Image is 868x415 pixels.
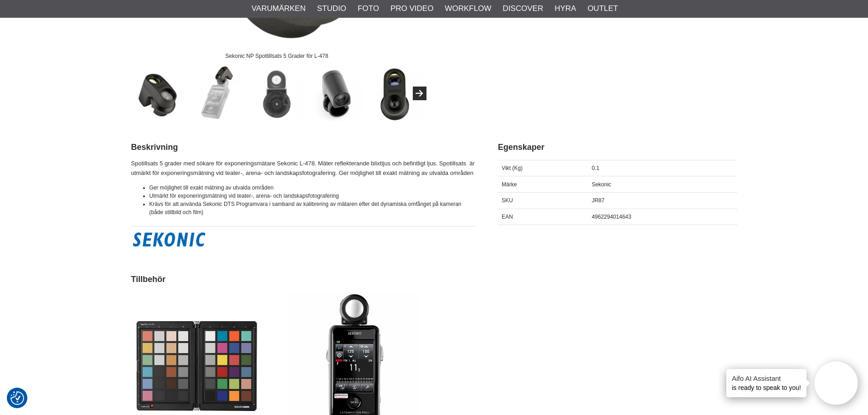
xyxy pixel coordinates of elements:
[555,3,576,15] a: Hyra
[498,142,737,153] h2: Egenskaper
[592,214,632,220] span: 4962294014643
[358,3,379,15] a: Foto
[252,3,306,15] a: Varumärken
[132,66,187,121] img: Sekonic NP Spottillsats 5 Grader för L-478
[732,374,801,383] h4: Aifo AI Assistant
[390,3,433,15] a: Pro Video
[10,391,24,405] img: Revisit consent button
[149,200,475,216] li: Krävs för att använda Sekonic DTS Programvara i samband av kalibrering av mätaren efter det dynam...
[587,3,618,15] a: Outlet
[502,181,517,188] span: Märke
[10,390,24,406] button: Samtyckesinställningar
[149,184,475,192] li: Ger möjlighet till exakt mätning av utvalda områden
[502,165,523,171] span: Vikt (Kg)
[317,3,346,15] a: Studio
[308,66,363,121] img: Ökar mångsidigheten för Sekonic L-478
[592,165,600,171] span: 0.1
[592,181,611,188] span: Sekonic
[190,66,246,121] img: Enkel att montera på L-478
[131,142,475,153] h2: Beskrivning
[413,87,426,100] button: Next
[249,66,304,121] img: Sökaren ger hög mätprecision
[218,48,336,64] div: Sekonic NP Spottillsats 5 Grader för L-478
[502,197,513,204] span: SKU
[131,159,475,178] p: Spotillsats 5 grader med sökare för exponeringsmätare Sekonic L-478. Mäter reflekterande blixtlju...
[726,369,806,397] div: is ready to speak to you!
[503,3,543,15] a: Discover
[592,197,605,204] span: JR87
[367,66,422,121] img: Mät ljuset på del av motiv
[502,214,513,220] span: EAN
[445,3,491,15] a: Workflow
[149,192,475,200] li: Utmärkt för exponeringsmätning vid teater-, arena- och landskapsfotografering
[131,222,475,256] img: Sekonic Light Meters
[131,274,737,285] h2: Tillbehör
